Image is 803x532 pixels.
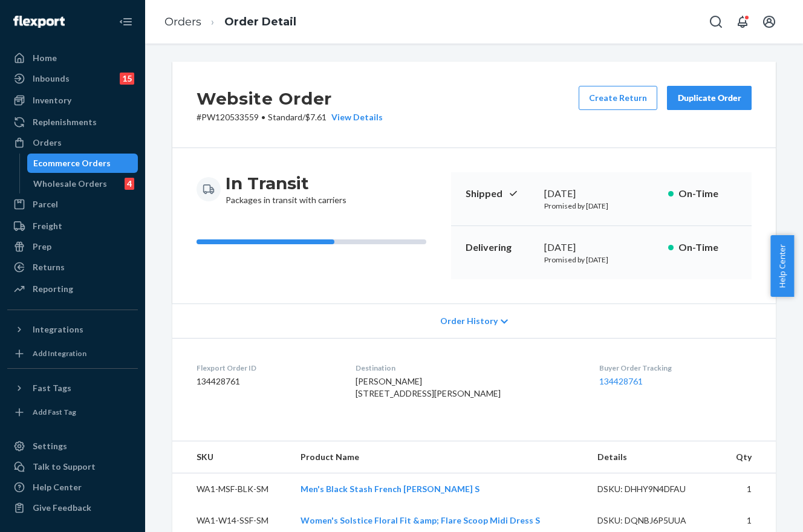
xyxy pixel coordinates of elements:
[33,440,67,452] div: Settings
[33,73,70,85] div: Inbounds
[301,515,540,525] a: Women's Solstice Floral Fit &amp; Flare Scoop Midi Dress S
[599,363,752,373] dt: Buyer Order Tracking
[268,112,302,122] span: Standard
[155,4,306,40] ol: breadcrumbs
[440,315,498,327] span: Order History
[7,498,138,517] button: Give Feedback
[704,10,728,34] button: Open Search Box
[33,323,83,336] div: Integrations
[667,86,752,110] button: Duplicate Order
[7,216,138,236] a: Freight
[33,241,51,253] div: Prep
[726,496,791,526] iframe: Opens a widget where you can chat to one of our agents
[544,187,658,201] div: [DATE]
[327,111,383,123] button: View Details
[172,441,291,473] th: SKU
[7,69,138,88] a: Inbounds15
[197,375,336,388] dd: 134428761
[757,10,781,34] button: Open account menu
[7,478,138,497] a: Help Center
[356,363,580,373] dt: Destination
[7,403,138,422] a: Add Fast Tag
[770,235,794,297] button: Help Center
[33,407,76,417] div: Add Fast Tag
[226,172,346,194] h3: In Transit
[33,116,97,128] div: Replenishments
[544,241,658,255] div: [DATE]
[7,91,138,110] a: Inventory
[33,502,91,514] div: Give Feedback
[125,178,134,190] div: 4
[33,220,62,232] div: Freight
[33,481,82,493] div: Help Center
[597,483,711,495] div: DSKU: DHHY9N4DFAU
[7,378,138,398] button: Fast Tags
[301,484,480,494] a: Men's Black Stash French [PERSON_NAME] S
[27,174,138,193] a: Wholesale Orders4
[588,441,721,473] th: Details
[466,187,535,201] p: Shipped
[7,258,138,277] a: Returns
[33,52,57,64] div: Home
[33,178,107,190] div: Wholesale Orders
[7,237,138,256] a: Prep
[261,112,265,122] span: •
[197,363,336,373] dt: Flexport Order ID
[7,133,138,152] a: Orders
[291,441,588,473] th: Product Name
[544,201,658,211] p: Promised by [DATE]
[33,382,71,394] div: Fast Tags
[33,137,62,149] div: Orders
[33,348,86,358] div: Add Integration
[33,283,73,295] div: Reporting
[678,187,737,201] p: On-Time
[599,376,643,386] a: 134428761
[579,86,657,110] button: Create Return
[544,255,658,265] p: Promised by [DATE]
[33,94,71,106] div: Inventory
[197,86,383,111] h2: Website Order
[226,172,346,206] div: Packages in transit with carriers
[720,473,776,505] td: 1
[356,376,501,398] span: [PERSON_NAME] [STREET_ADDRESS][PERSON_NAME]
[33,261,65,273] div: Returns
[7,457,138,476] button: Talk to Support
[33,157,111,169] div: Ecommerce Orders
[7,320,138,339] button: Integrations
[120,73,134,85] div: 15
[7,344,138,363] a: Add Integration
[7,195,138,214] a: Parcel
[33,198,58,210] div: Parcel
[677,92,741,104] div: Duplicate Order
[7,279,138,299] a: Reporting
[114,10,138,34] button: Close Navigation
[13,16,65,28] img: Flexport logo
[7,48,138,68] a: Home
[33,461,96,473] div: Talk to Support
[27,154,138,173] a: Ecommerce Orders
[197,111,383,123] p: # PW120533559 / $7.61
[164,15,201,28] a: Orders
[224,15,296,28] a: Order Detail
[720,441,776,473] th: Qty
[678,241,737,255] p: On-Time
[172,473,291,505] td: WA1-MSF-BLK-SM
[466,241,535,255] p: Delivering
[7,112,138,132] a: Replenishments
[597,514,711,527] div: DSKU: DQNBJ6P5UUA
[7,436,138,456] a: Settings
[730,10,755,34] button: Open notifications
